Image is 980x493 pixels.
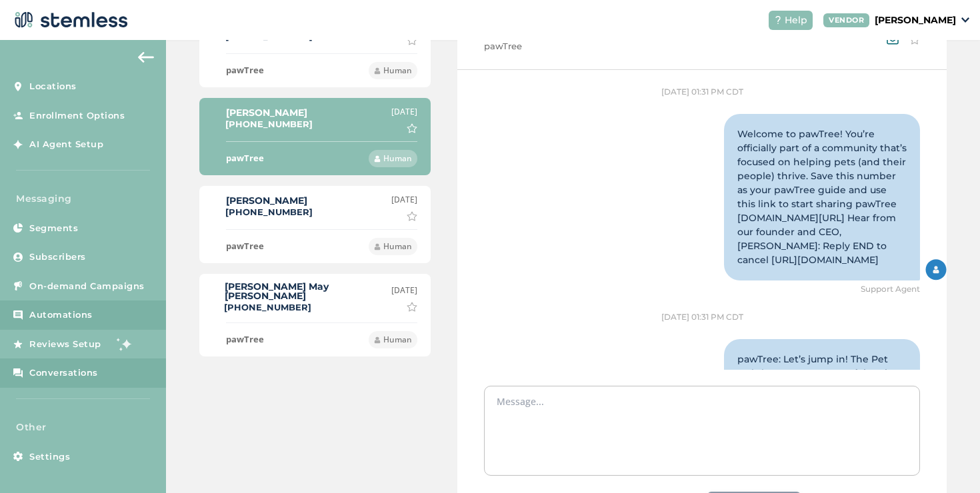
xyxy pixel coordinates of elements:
label: [DATE] [391,194,417,206]
label: pawTree [226,333,264,346]
label: [DATE] [391,106,417,118]
label: [DATE] 01:31 PM CDT [661,86,743,98]
span: On-demand Campaigns [29,280,145,293]
label: [PHONE_NUMBER] [225,207,313,217]
img: glitter-stars-b7820f95.gif [111,330,138,357]
label: pawTree [226,152,264,165]
span: Automations [29,308,93,322]
label: pawTree [226,64,264,77]
span: AI Agent Setup [29,138,103,151]
span: Welcome to pawTree! You’re officially part of a community that’s focused on helping pets (and the... [737,128,907,266]
span: Human [383,334,412,346]
div: [PERSON_NAME] / [PHONE_NUMBER] [484,26,664,53]
label: [PERSON_NAME] May [PERSON_NAME] [225,282,391,300]
span: Support Agent [861,283,920,295]
span: Conversations [29,366,98,380]
label: [PERSON_NAME] [226,108,313,117]
img: icon-arrow-back-accent-c549486e.svg [138,52,154,63]
label: [DATE] 01:31 PM CDT [661,311,743,323]
span: Subscribers [29,250,86,264]
label: [PHONE_NUMBER] [224,302,311,312]
span: Locations [29,80,77,93]
span: pawTree: Let’s jump in! The Pet Quiz is your most powerful tool. It helps pet parents discover th... [737,353,907,477]
label: [PHONE_NUMBER] [225,119,313,129]
p: [PERSON_NAME] [875,13,956,27]
img: icon_down-arrow-small-66adaf34.svg [961,17,969,23]
span: Human [383,65,412,77]
span: Enrollment Options [29,109,125,123]
span: Human [383,153,412,165]
div: VENDOR [823,13,869,27]
label: pawTree [226,240,264,253]
img: logo-dark-0685b13c.svg [11,7,128,33]
span: Settings [29,450,70,464]
iframe: Chat Widget [913,429,980,493]
span: pawTree [484,40,664,53]
span: Help [785,13,807,27]
img: Agent Icon [925,259,947,280]
img: icon-help-white-03924b79.svg [774,16,782,24]
span: Segments [29,222,78,235]
label: [DATE] [391,284,417,296]
label: [PERSON_NAME] [226,196,313,205]
span: Reviews Setup [29,338,101,351]
span: Human [383,241,412,252]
